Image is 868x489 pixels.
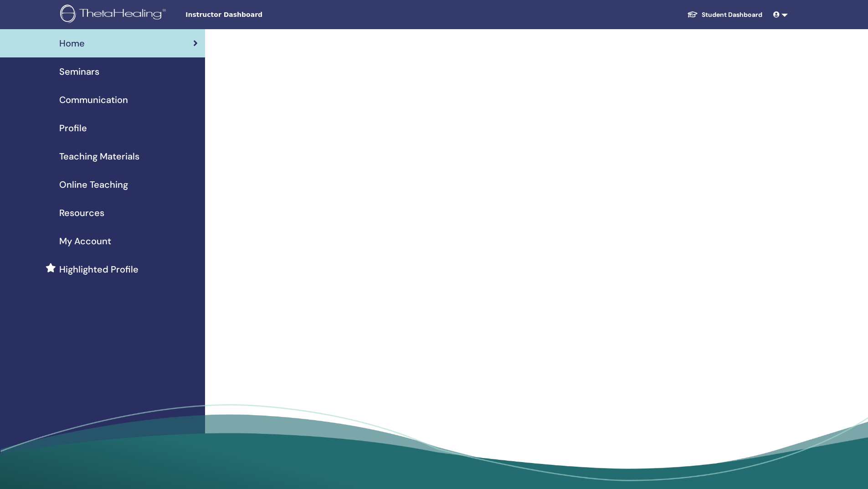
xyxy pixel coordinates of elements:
[59,36,85,50] span: Home
[59,234,111,248] span: My Account
[185,10,322,20] span: Instructor Dashboard
[59,206,104,220] span: Resources
[59,178,128,191] span: Online Teaching
[60,5,169,25] img: logo.png
[59,121,87,135] span: Profile
[59,263,139,276] span: Highlighted Profile
[59,65,99,78] span: Seminars
[680,6,770,23] a: Student Dashboard
[59,149,139,163] span: Teaching Materials
[59,93,128,107] span: Communication
[687,10,698,18] img: graduation-cap-white.svg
